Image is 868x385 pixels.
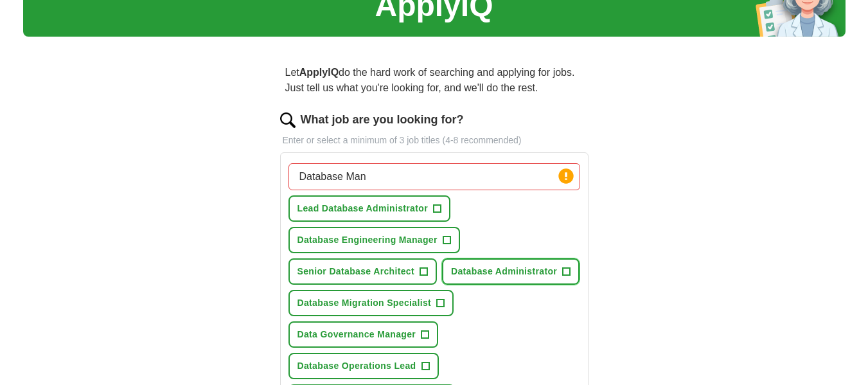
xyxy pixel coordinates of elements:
[288,290,454,316] button: Database Migration Specialist
[297,265,415,278] span: Senior Database Architect
[280,112,296,128] img: search.png
[280,60,589,101] p: Let do the hard work of searching and applying for jobs. Just tell us what you're looking for, an...
[288,258,438,285] button: Senior Database Architect
[451,265,557,278] span: Database Administrator
[442,258,580,285] button: Database Administrator
[288,163,580,190] input: Type a job title and press enter
[288,195,450,222] button: Lead Database Administrator
[297,233,438,247] span: Database Engineering Manager
[288,353,439,379] button: Database Operations Lead
[301,111,464,129] label: What job are you looking for?
[299,67,339,78] strong: ApplyIQ
[297,328,416,341] span: Data Governance Manager
[297,359,416,373] span: Database Operations Lead
[280,134,589,147] p: Enter or select a minimum of 3 job titles (4-8 recommended)
[297,202,428,215] span: Lead Database Administrator
[297,296,432,310] span: Database Migration Specialist
[288,321,439,348] button: Data Governance Manager
[288,227,460,253] button: Database Engineering Manager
